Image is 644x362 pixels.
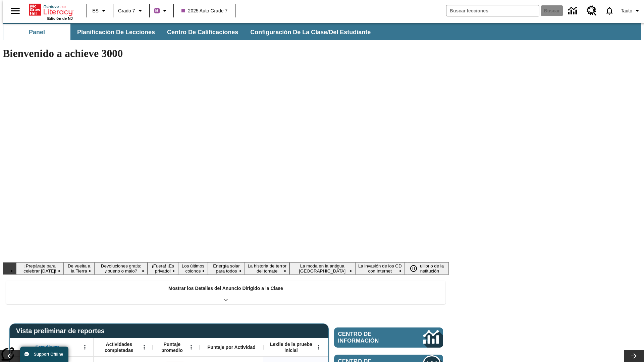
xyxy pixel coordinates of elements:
[207,344,255,350] span: Puntaje por Actividad
[564,2,583,20] a: Centro de información
[167,28,238,36] span: Centro de calificaciones
[156,341,188,353] span: Puntaje promedio
[405,262,449,275] button: Diapositiva 10 El equilibrio de la Constitución
[94,262,148,275] button: Diapositiva 3 Devoluciones gratis: ¿bueno o malo?
[162,24,244,40] button: Centro de calificaciones
[97,341,141,353] span: Actividades completadas
[338,331,401,344] span: Centro de información
[601,2,618,19] a: Notificaciones
[245,262,289,275] button: Diapositiva 7 La historia de terror del tomate
[80,342,90,352] button: Abrir menú
[621,7,632,14] span: Tauto
[250,28,371,36] span: Configuración de la clase/del estudiante
[29,28,45,36] span: Panel
[115,5,147,17] button: Grado: Grado 7, Elige un grado
[186,342,196,352] button: Abrir menú
[47,16,73,20] span: Edición de NJ
[3,5,98,11] body: Máximo 600 caracteres Presiona Escape para desactivar la barra de herramientas Presiona Alt + F10...
[3,24,377,40] div: Subbarra de navegación
[168,285,283,292] p: Mostrar los Detalles del Anuncio Dirigido a la Clase
[407,262,420,275] button: Pausar
[289,262,355,275] button: Diapositiva 8 La moda en la antigua Roma
[245,24,376,40] button: Configuración de la clase/del estudiante
[29,2,73,20] div: Portada
[16,327,108,335] span: Vista preliminar de reportes
[64,262,94,275] button: Diapositiva 2 De vuelta a la Tierra
[72,24,160,40] button: Planificación de lecciones
[624,350,644,362] button: Carrusel de lecciones, seguir
[20,347,68,362] button: Support Offline
[5,1,25,21] button: Abrir el menú lateral
[16,262,64,275] button: Diapositiva 1 ¡Prepárate para celebrar Juneteenth!
[3,47,449,60] h1: Bienvenido a achieve 3000
[36,344,60,350] span: Estudiante
[267,341,316,353] span: Lexile de la prueba inicial
[77,28,155,36] span: Planificación de lecciones
[178,262,208,275] button: Diapositiva 5 Los últimos colonos
[3,24,70,40] button: Panel
[446,5,539,16] input: Buscar campo
[314,342,324,352] button: Abrir menú
[334,327,443,348] a: Centro de información
[6,281,445,304] div: Mostrar los Detalles del Anuncio Dirigido a la Clase
[89,5,111,17] button: Lenguaje: ES, Selecciona un idioma
[34,352,63,357] span: Support Offline
[118,7,135,14] span: Grado 7
[618,5,644,17] button: Perfil/Configuración
[3,23,641,40] div: Subbarra de navegación
[29,3,73,16] a: Portada
[181,7,228,14] span: 2025 Auto Grade 7
[139,342,149,352] button: Abrir menú
[92,7,99,14] span: ES
[407,262,427,275] div: Pausar
[152,5,171,17] button: Boost El color de la clase es morado/púrpura. Cambiar el color de la clase.
[148,262,178,275] button: Diapositiva 4 ¡Fuera! ¡Es privado!
[155,6,159,15] span: B
[583,2,601,20] a: Centro de recursos, Se abrirá en una pestaña nueva.
[208,262,245,275] button: Diapositiva 6 Energía solar para todos
[355,262,405,275] button: Diapositiva 9 La invasión de los CD con Internet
